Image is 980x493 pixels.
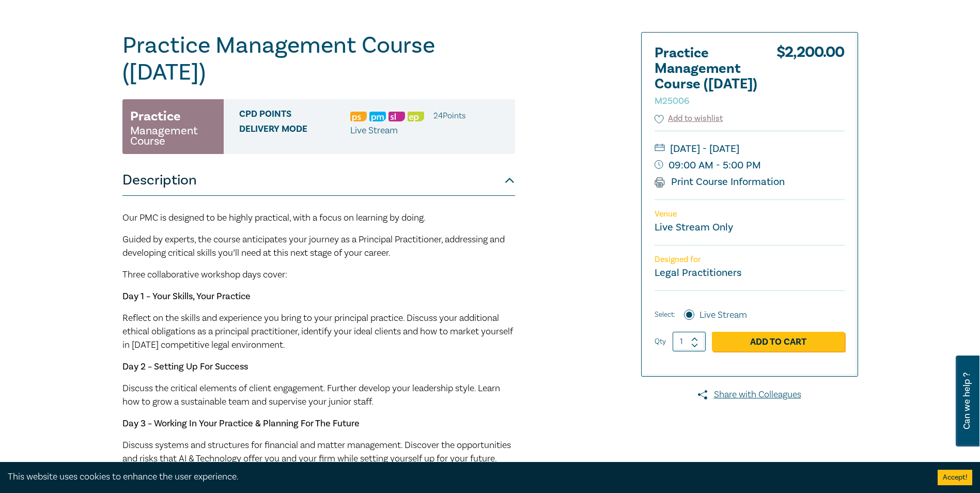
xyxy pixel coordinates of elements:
h1: Practice Management Course ([DATE]) [122,32,515,86]
span: CPD Points [239,109,350,122]
button: Description [122,165,515,196]
strong: Day 3 – Working In Your Practice & Planning For The Future [122,418,360,429]
img: Substantive Law [388,112,405,121]
strong: Day 1 – Your Skills, Your Practice [122,290,251,302]
h2: Practice Management Course ([DATE]) [655,45,768,107]
input: 1 [673,332,706,351]
img: Ethics & Professional Responsibility [408,112,424,121]
strong: Day 2 – Setting Up For Success [122,361,248,373]
span: Guided by experts, the course anticipates your journey as a Principal Practitioner, addressing an... [122,234,505,259]
span: Three collaborative workshop days cover: [122,269,287,281]
a: Print Course Information [655,175,785,189]
span: Discuss systems and structures for financial and matter management. Discover the opportunities an... [122,439,511,465]
li: 24 Point s [433,109,465,122]
h3: Practice [130,107,181,126]
span: Delivery Mode [239,124,350,137]
p: Venue [655,209,845,219]
small: 09:00 AM - 5:00 PM [655,157,845,174]
small: Management Course [130,126,216,146]
div: $ 2,200.00 [776,45,845,113]
span: Live Stream [350,125,398,136]
img: Practice Management & Business Skills [369,112,386,121]
a: Live Stream Only [655,221,733,234]
small: [DATE] - [DATE] [655,141,845,157]
label: Qty [655,336,666,347]
span: Our PMC is designed to be highly practical, with a focus on learning by doing. [122,212,426,224]
button: Accept cookies [938,470,972,485]
span: Reflect on the skills and experience you bring to your principal practice. Discuss your additiona... [122,312,513,351]
small: M25006 [655,95,689,107]
small: Legal Practitioners [655,266,741,280]
img: Professional Skills [350,112,367,121]
a: Add to Cart [712,332,845,351]
div: This website uses cookies to enhance the user experience. [8,470,922,484]
span: Select: [655,309,675,320]
p: Designed for [655,255,845,265]
a: Share with Colleagues [641,388,858,402]
label: Live Stream [699,309,747,322]
span: Can we help ? [962,362,972,440]
button: Add to wishlist [655,113,723,125]
span: Discuss the critical elements of client engagement. Further develop your leadership style. Learn ... [122,382,500,408]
